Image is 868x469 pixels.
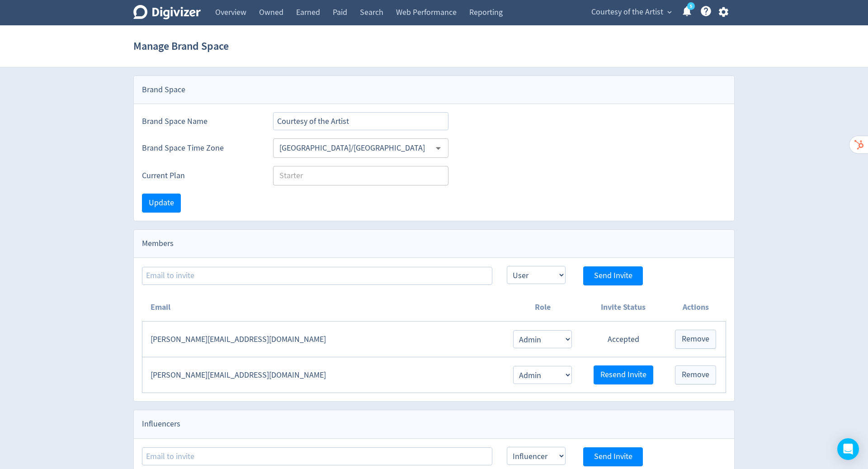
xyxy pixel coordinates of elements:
span: Send Invite [594,453,632,461]
td: [PERSON_NAME][EMAIL_ADDRESS][DOMAIN_NAME] [142,357,504,393]
div: Members [134,230,734,258]
td: Accepted [581,322,665,357]
span: Update [149,199,174,207]
input: Select Timezone [276,141,431,155]
label: Brand Space Name [142,116,259,127]
span: Courtesy of the Artist [591,5,663,19]
text: 5 [690,3,692,9]
div: Influencers [134,410,734,438]
input: Email to invite [142,447,492,465]
input: Brand Space [273,112,448,130]
label: Current Plan [142,170,259,181]
span: Send Invite [594,272,632,280]
button: Send Invite [583,266,643,285]
th: Email [142,294,504,322]
button: Resend Invite [594,365,653,384]
span: Resend Invite [600,371,646,379]
h1: Manage Brand Space [133,32,229,61]
button: Courtesy of the Artist [588,5,674,19]
div: Brand Space [134,76,734,104]
span: Remove [682,335,709,343]
td: [PERSON_NAME][EMAIL_ADDRESS][DOMAIN_NAME] [142,322,504,357]
a: 5 [687,2,695,10]
label: Brand Space Time Zone [142,142,259,154]
th: Invite Status [581,294,665,322]
div: Open Intercom Messenger [837,438,859,460]
button: Open [431,141,445,155]
th: Actions [665,294,726,322]
span: expand_more [665,8,674,16]
th: Role [504,294,581,322]
button: Update [142,194,181,213]
button: Send Invite [583,447,643,466]
button: Remove [675,330,716,349]
span: Remove [682,371,709,379]
button: Remove [675,365,716,384]
input: Email to invite [142,267,492,285]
